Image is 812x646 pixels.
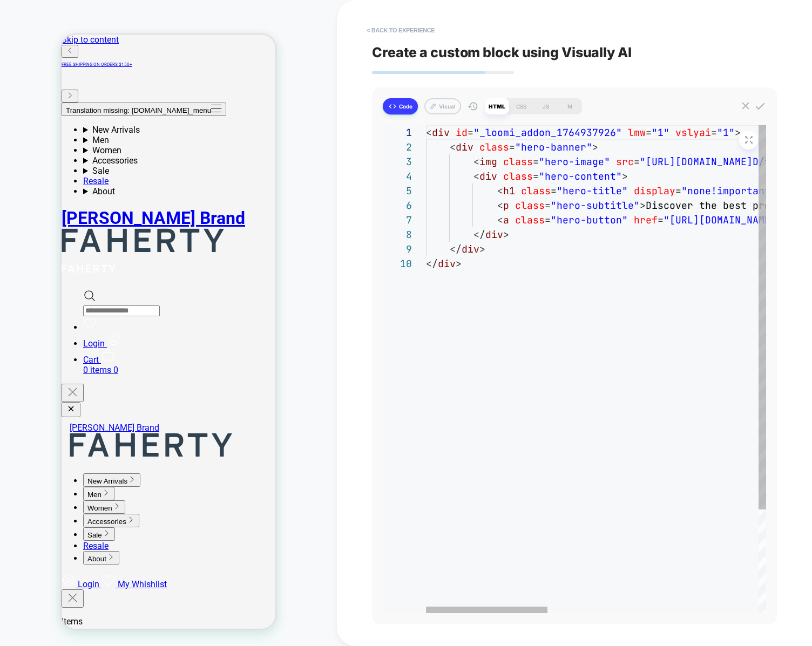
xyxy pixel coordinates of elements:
span: "hero-button" [551,214,628,226]
span: class [503,155,533,168]
span: div [432,126,450,139]
div: 3 [383,154,412,169]
span: "1" [652,126,669,139]
button: Visual [424,98,461,114]
button: Expand About [22,516,58,530]
span: class [479,141,509,153]
span: display [634,185,675,197]
summary: New Arrivals [22,90,214,100]
span: "[URL][DOMAIN_NAME] [640,155,753,168]
a: [PERSON_NAME] Brand [8,388,222,425]
div: 5 [383,183,412,198]
span: Cart [22,320,37,330]
summary: Sale [22,131,214,141]
span: 0 items [22,330,50,341]
span: class [503,170,533,182]
a: Cart 0 items [22,320,214,341]
span: = [545,214,551,226]
span: Sale [26,497,40,505]
span: div [462,243,479,255]
span: = [646,126,652,139]
span: Login [16,545,38,555]
span: Create a custom block using Visually AI [372,44,777,60]
span: = [658,214,664,226]
span: src [616,155,634,168]
span: </ [473,228,485,241]
div: 4 [383,169,412,183]
span: href [634,214,658,226]
span: vslyai [675,126,711,139]
div: M [558,98,582,114]
summary: Accessories [22,121,214,131]
span: p [503,199,509,212]
summary: Women [22,111,214,121]
button: Expand Women [22,466,64,479]
span: "[URL][DOMAIN_NAME] [664,214,776,226]
span: class [515,214,545,226]
div: JS [533,98,558,114]
div: 1 [383,125,412,140]
div: CSS [509,98,533,114]
span: "hero-image" [539,155,610,168]
span: = [675,185,681,197]
span: < [497,214,503,226]
summary: Men [22,100,214,111]
span: div [485,228,503,241]
span: </ [426,257,438,270]
div: HTML [485,98,509,114]
span: div [456,141,473,153]
span: > [456,257,462,270]
div: 7 [383,213,412,227]
span: "hero-title" [557,185,628,197]
button: Code [383,98,418,114]
span: = [533,155,539,168]
button: Expand New Arrivals [22,439,79,452]
span: < [473,155,479,168]
span: "1" [717,126,735,139]
span: Login [22,304,43,314]
span: < [497,185,503,197]
span: Translation missing: [DOMAIN_NAME]_menu [4,72,150,80]
div: 6 [383,198,412,213]
span: = [634,155,640,168]
div: Search drawer [22,255,214,282]
a: Resale [22,506,47,516]
span: = [468,126,473,139]
span: < [426,126,432,139]
div: 9 [383,242,412,256]
span: 0 [52,330,57,341]
span: = [545,199,551,212]
span: = [551,185,557,197]
button: Expand Accessories [22,479,78,493]
span: lmw [628,126,646,139]
button: Expand Men [22,452,53,466]
span: > [479,243,485,255]
span: "none!important" [681,185,776,197]
span: = [509,141,515,153]
span: id [456,126,468,139]
a: Resale [22,141,47,152]
div: 10 [383,256,412,271]
span: h1 [503,185,515,197]
span: Women [26,470,51,478]
span: > [503,228,509,241]
span: = [533,170,539,182]
span: < [497,199,503,212]
span: About [26,520,45,528]
span: "hero-subtitle" [551,199,640,212]
a: My Whishlist [40,545,105,555]
span: < [473,170,479,182]
span: = [711,126,717,139]
span: > [622,170,628,182]
span: < [450,141,456,153]
span: class [515,199,545,212]
span: "hero-content" [539,170,622,182]
div: 8 [383,227,412,242]
span: Accessories [26,483,65,491]
span: </ [450,243,462,255]
span: a [503,214,509,226]
summary: About [22,152,214,162]
span: Men [26,456,40,464]
span: > [735,126,741,139]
